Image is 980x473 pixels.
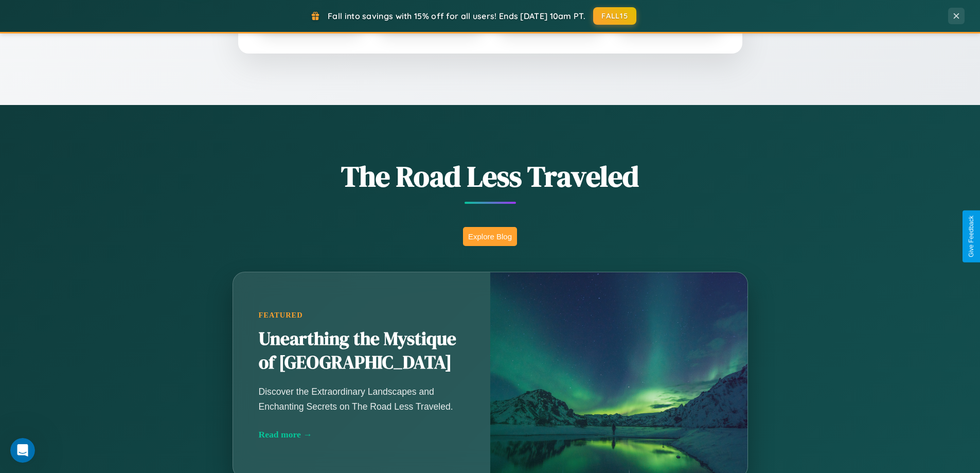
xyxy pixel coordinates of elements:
p: Discover the Extraordinary Landscapes and Enchanting Secrets on The Road Less Traveled. [259,384,465,413]
div: Read more → [259,429,465,440]
h1: The Road Less Traveled [182,156,799,196]
div: Give Feedback [968,216,975,257]
span: Fall into savings with 15% off for all users! Ends [DATE] 10am PT. [328,11,585,21]
div: Featured [259,311,465,320]
h2: Unearthing the Mystique of [GEOGRAPHIC_DATA] [259,327,465,375]
button: FALL15 [593,7,636,25]
button: Explore Blog [463,227,517,246]
iframe: Intercom live chat [10,438,35,463]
